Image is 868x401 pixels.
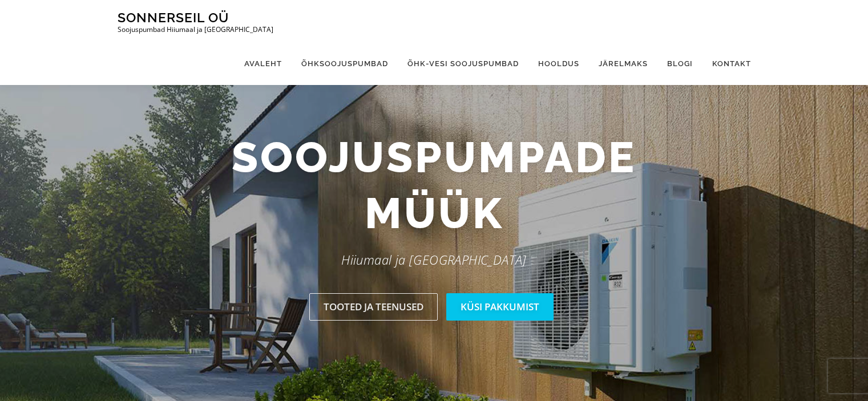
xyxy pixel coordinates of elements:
[446,293,554,320] a: Küsi pakkumist
[292,42,398,85] a: Õhksoojuspumbad
[528,42,589,85] a: Hooldus
[398,42,528,85] a: Õhk-vesi soojuspumbad
[235,42,292,85] a: Avaleht
[118,26,273,34] p: Soojuspumbad Hiiumaal ja [GEOGRAPHIC_DATA]
[109,249,760,270] p: Hiiumaal ja [GEOGRAPHIC_DATA]
[118,10,229,25] a: Sonnerseil OÜ
[365,185,504,241] span: müük
[703,42,751,85] a: Kontakt
[657,42,703,85] a: Blogi
[309,293,438,320] a: Tooted ja teenused
[109,129,760,241] h2: Soojuspumpade
[589,42,657,85] a: Järelmaks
